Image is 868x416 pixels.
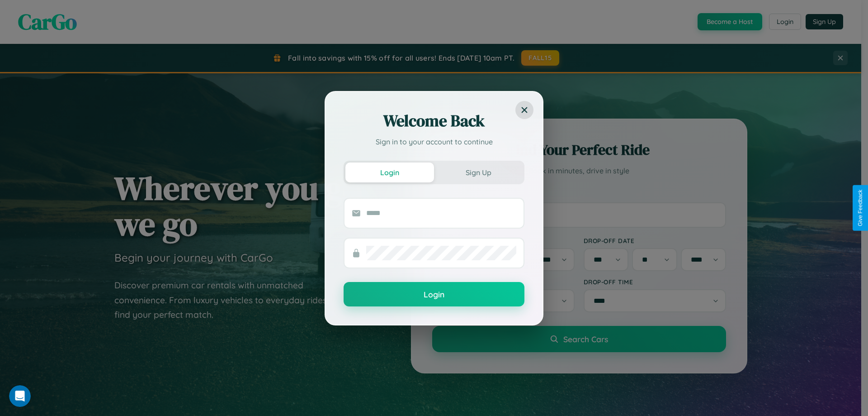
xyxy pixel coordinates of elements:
[434,163,523,182] button: Sign Up
[9,385,31,407] iframe: Intercom live chat
[344,282,524,306] button: Login
[345,163,434,182] button: Login
[857,190,863,226] div: Give Feedback
[344,136,524,147] p: Sign in to your account to continue
[344,110,524,132] h2: Welcome Back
